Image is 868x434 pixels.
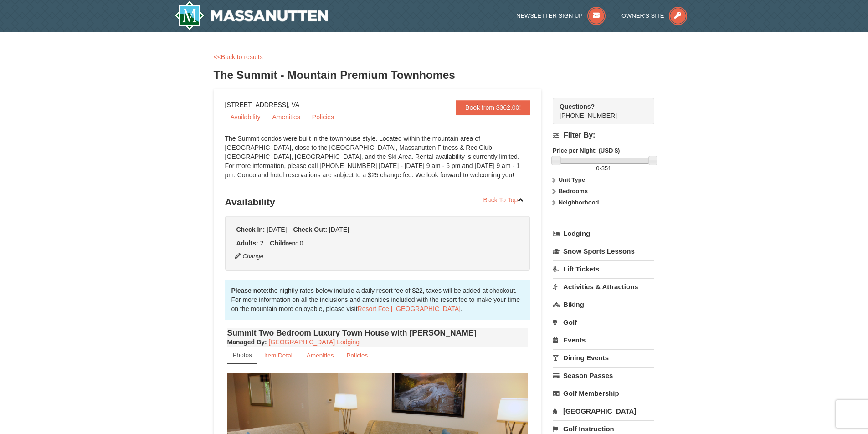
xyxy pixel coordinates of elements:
[553,367,654,384] a: Season Passes
[214,66,655,84] h3: The Summit - Mountain Premium Townhomes
[214,53,263,61] a: <<Back to results
[621,12,664,19] span: Owner's Site
[553,349,654,366] a: Dining Events
[553,332,654,348] a: Events
[553,243,654,260] a: Snow Sports Lessons
[553,296,654,313] a: Biking
[264,352,294,359] small: Item Detail
[553,278,654,295] a: Activities & Attractions
[260,240,264,247] span: 2
[553,131,654,139] h4: Filter By:
[227,338,267,346] strong: :
[553,164,654,173] label: -
[516,12,606,19] a: Newsletter Sign Up
[553,314,654,331] a: Golf
[596,165,599,172] span: 0
[553,403,654,419] a: [GEOGRAPHIC_DATA]
[478,193,530,207] a: Back To Top
[231,287,269,294] strong: Please note:
[227,328,528,337] h4: Summit Two Bedroom Luxury Town House with [PERSON_NAME]
[553,385,654,402] a: Golf Membership
[516,12,583,19] span: Newsletter Sign Up
[175,1,329,30] img: Massanutten Resort Logo
[225,280,530,320] div: the nightly rates below include a daily resort fee of $22, taxes will be added at checkout. For m...
[307,352,334,359] small: Amenities
[340,347,374,364] a: Policies
[301,347,340,364] a: Amenities
[300,240,303,247] span: 0
[621,12,687,19] a: Owner's Site
[233,352,252,358] small: Photos
[236,240,258,247] strong: Adults:
[267,110,305,124] a: Amenities
[293,226,327,233] strong: Check Out:
[236,226,265,233] strong: Check In:
[270,240,298,247] strong: Children:
[456,100,530,115] a: Book from $362.00!
[559,188,588,194] strong: Bedrooms
[269,338,360,346] a: [GEOGRAPHIC_DATA] Lodging
[346,352,368,359] small: Policies
[560,102,638,119] span: [PHONE_NUMBER]
[307,110,339,124] a: Policies
[227,347,257,364] a: Photos
[234,251,264,261] button: Change
[601,165,611,172] span: 351
[553,147,620,154] strong: Price per Night: (USD $)
[559,199,599,206] strong: Neighborhood
[553,260,654,277] a: Lift Tickets
[559,176,585,183] strong: Unit Type
[225,110,266,124] a: Availability
[258,347,300,364] a: Item Detail
[225,193,530,211] h3: Availability
[267,226,287,233] span: [DATE]
[225,134,530,189] div: The Summit condos were built in the townhouse style. Located within the mountain area of [GEOGRAP...
[553,225,654,242] a: Lodging
[358,305,461,312] a: Resort Fee | [GEOGRAPHIC_DATA]
[227,338,265,346] span: Managed By
[560,103,595,110] strong: Questions?
[329,226,349,233] span: [DATE]
[175,1,329,30] a: Massanutten Resort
